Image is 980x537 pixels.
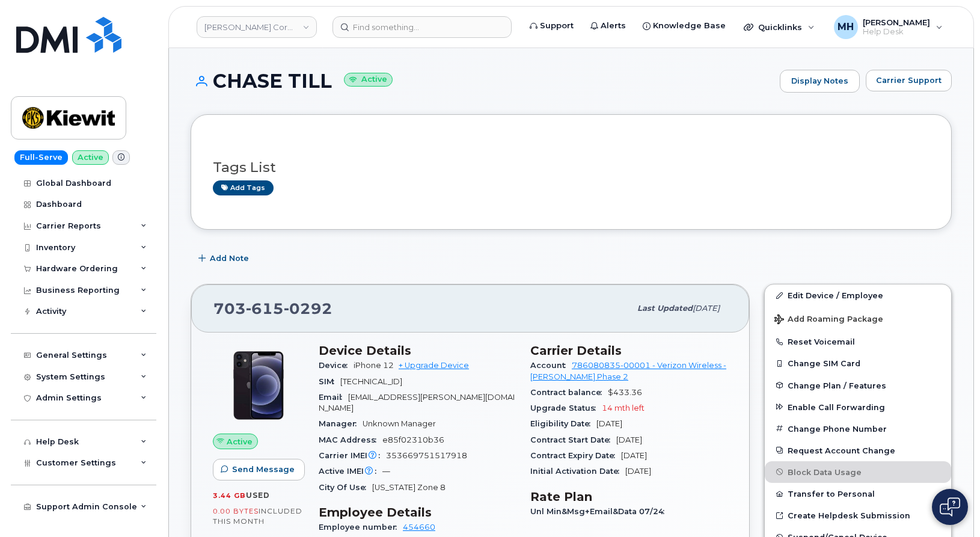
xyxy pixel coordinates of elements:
[866,70,952,91] button: Carrier Support
[621,451,647,460] span: [DATE]
[774,315,883,326] span: Add Roaming Package
[530,489,727,504] h3: Rate Plan
[530,419,596,428] span: Eligibility Date
[403,523,435,532] a: 454660
[780,70,860,93] a: Display Notes
[765,375,951,396] button: Change Plan / Features
[765,284,951,306] a: Edit Device / Employee
[530,435,616,444] span: Contract Start Date
[765,331,951,352] button: Reset Voicemail
[530,361,572,370] span: Account
[382,467,390,476] span: —
[213,507,259,515] span: 0.00 Bytes
[319,483,372,492] span: City Of Use
[530,388,608,397] span: Contract balance
[765,418,951,440] button: Change Phone Number
[530,451,621,460] span: Contract Expiry Date
[363,419,436,428] span: Unknown Manager
[788,381,886,390] span: Change Plan / Features
[386,451,467,460] span: 353669751517918
[319,419,363,428] span: Manager
[765,505,951,526] a: Create Helpdesk Submission
[530,507,670,516] span: Unl Min&Msg+Email&Data 07/24
[530,404,602,413] span: Upgrade Status
[940,497,960,517] img: Open chat
[765,396,951,418] button: Enable Call Forwarding
[319,393,515,413] span: [EMAIL_ADDRESS][PERSON_NAME][DOMAIN_NAME]
[765,461,951,483] button: Block Data Usage
[876,75,942,86] span: Carrier Support
[765,440,951,461] button: Request Account Change
[602,404,645,413] span: 14 mth left
[246,299,284,318] span: 615
[530,361,726,381] a: 786080835-00001 - Verizon Wireless - [PERSON_NAME] Phase 2
[596,419,622,428] span: [DATE]
[213,160,929,175] h3: Tags List
[765,352,951,374] button: Change SIM Card
[382,435,444,444] span: e85f02310b36
[246,491,270,500] span: used
[616,435,642,444] span: [DATE]
[530,343,727,358] h3: Carrier Details
[319,377,340,386] span: SIM
[399,361,469,370] a: + Upgrade Device
[319,467,382,476] span: Active IMEI
[210,253,249,264] span: Add Note
[372,483,446,492] span: [US_STATE] Zone 8
[213,459,305,480] button: Send Message
[284,299,332,318] span: 0292
[319,505,516,520] h3: Employee Details
[319,393,348,402] span: Email
[319,523,403,532] span: Employee number
[227,436,253,447] span: Active
[608,388,642,397] span: $433.36
[637,304,693,313] span: Last updated
[765,306,951,331] button: Add Roaming Package
[319,361,354,370] span: Device
[354,361,394,370] span: iPhone 12
[232,464,295,475] span: Send Message
[319,343,516,358] h3: Device Details
[340,377,402,386] span: [TECHNICAL_ID]
[344,73,393,87] small: Active
[191,248,259,269] button: Add Note
[693,304,720,313] span: [DATE]
[625,467,651,476] span: [DATE]
[191,70,774,91] h1: CHASE TILL
[222,349,295,422] img: iPhone_12.jpg
[765,483,951,505] button: Transfer to Personal
[530,467,625,476] span: Initial Activation Date
[319,451,386,460] span: Carrier IMEI
[319,435,382,444] span: MAC Address
[213,180,274,195] a: Add tags
[213,299,332,318] span: 703
[213,491,246,500] span: 3.44 GB
[788,402,885,411] span: Enable Call Forwarding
